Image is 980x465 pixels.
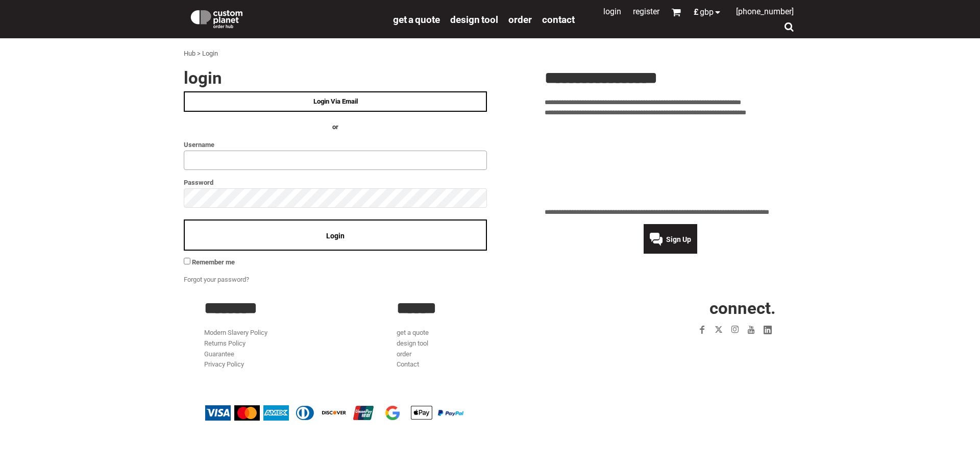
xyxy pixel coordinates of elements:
input: Remember me [184,258,190,264]
img: Diners Club [292,405,318,421]
a: Contact [397,360,419,368]
a: Register [633,7,659,16]
a: Forgot your password? [184,276,249,283]
iframe: Customer reviews powered by Trustpilot [635,344,776,356]
a: Returns Policy [204,339,246,347]
span: Remember me [192,258,235,266]
img: PayPal [438,410,463,416]
h2: Login [184,69,487,86]
a: design tool [397,339,428,347]
a: Custom Planet [184,3,388,33]
iframe: Customer reviews powered by Trustpilot [545,125,796,201]
h2: CONNECT. [590,300,776,316]
div: > [197,48,201,59]
a: order [508,13,532,25]
img: American Express [263,405,289,421]
img: China UnionPay [351,405,376,421]
span: GBP [700,8,714,16]
span: Login [326,232,345,240]
img: Mastercard [234,405,260,421]
a: design tool [450,13,498,25]
span: [PHONE_NUMBER] [736,7,794,16]
span: Sign Up [666,235,691,243]
a: Privacy Policy [204,360,244,368]
label: Username [184,139,487,151]
a: get a quote [397,329,429,336]
a: get a quote [393,13,440,25]
a: Login [603,7,621,16]
a: Login Via Email [184,91,487,112]
div: Login [202,48,218,59]
a: Modern Slavery Policy [204,329,267,336]
a: Hub [184,50,195,57]
img: Discover [322,405,347,421]
a: order [397,350,411,358]
span: £ [694,8,700,16]
img: Google Pay [380,405,405,421]
img: Apple Pay [409,405,434,421]
h4: OR [184,122,487,133]
span: Login Via Email [313,97,358,105]
img: Visa [205,405,231,421]
a: Guarantee [204,350,234,358]
label: Password [184,177,487,188]
img: Custom Planet [189,8,244,28]
a: Contact [542,13,575,25]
